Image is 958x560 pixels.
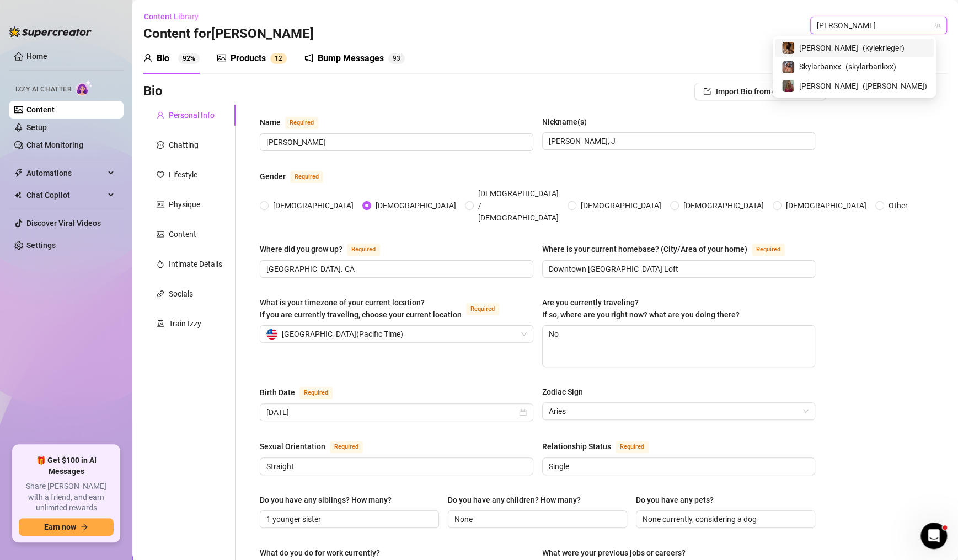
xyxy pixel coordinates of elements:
span: message [157,141,164,149]
div: Birth Date [260,386,295,399]
input: Sexual Orientation [266,460,525,472]
span: team [934,22,941,29]
div: Lifestyle [169,169,197,181]
img: AI Chatter [76,80,93,96]
span: arrow-right [81,523,88,531]
label: Where is your current homebase? (City/Area of your home) [542,243,797,256]
span: Chat Copilot [26,186,105,204]
label: Where did you grow up? [260,243,392,256]
span: Earn now [44,523,76,531]
span: picture [157,230,164,238]
img: Kylie (@kylie_kayy) [782,80,794,92]
div: Nickname(s) [542,116,587,128]
div: Do you have any children? How many? [448,494,581,506]
label: What do you do for work currently? [260,547,388,559]
img: Skylarbanxx (@skylarbankxx) [782,61,794,73]
span: [DEMOGRAPHIC_DATA] [371,200,461,212]
div: Socials [169,288,193,300]
div: Train Izzy [169,317,201,330]
h3: Content for [PERSON_NAME] [143,25,314,43]
div: Do you have any pets? [636,494,714,506]
a: Discover Viral Videos [26,219,101,228]
label: What were your previous jobs or careers? [542,547,693,559]
span: [DEMOGRAPHIC_DATA] [269,200,358,212]
input: Do you have any siblings? How many? [266,513,430,525]
input: Relationship Status [549,460,807,472]
a: Setup [26,123,47,132]
span: 🎁 Get $100 in AI Messages [19,455,114,477]
span: Required [330,441,363,453]
input: Do you have any children? How many? [454,513,618,525]
span: ( kylekrieger ) [863,42,905,54]
span: 2 [279,55,282,62]
a: Home [26,52,47,61]
iframe: Intercom live chat [920,523,947,549]
button: Earn nowarrow-right [19,518,114,536]
label: Do you have any siblings? How many? [260,494,399,506]
span: [DEMOGRAPHIC_DATA] / [DEMOGRAPHIC_DATA] [474,187,563,224]
label: Do you have any children? How many? [448,494,588,506]
span: Other [884,200,912,212]
label: Name [260,116,330,129]
div: Sexual Orientation [260,440,325,453]
textarea: No [543,326,815,367]
span: [PERSON_NAME] [799,80,858,92]
a: Settings [26,241,56,250]
img: logo-BBDzfeDw.svg [9,26,92,37]
label: Relationship Status [542,440,661,453]
div: Do you have any siblings? How many? [260,494,392,506]
label: Birth Date [260,386,345,399]
sup: 92% [178,53,200,64]
span: import [703,88,711,95]
span: Automations [26,164,105,182]
div: Gender [260,170,286,182]
span: heart [157,171,164,179]
img: us [266,329,277,340]
div: Zodiac Sign [542,386,583,398]
span: [GEOGRAPHIC_DATA] ( Pacific Time ) [282,326,403,342]
div: Name [260,116,281,128]
span: [DEMOGRAPHIC_DATA] [782,200,871,212]
div: What were your previous jobs or careers? [542,547,686,559]
span: Required [347,244,380,256]
div: What do you do for work currently? [260,547,380,559]
sup: 93 [388,53,405,64]
div: Intimate Details [169,258,222,270]
h3: Bio [143,83,163,100]
div: Where did you grow up? [260,243,342,255]
span: Required [285,117,318,129]
span: Required [616,441,649,453]
a: Chat Monitoring [26,141,83,149]
span: notification [304,53,313,62]
span: Required [299,387,333,399]
sup: 12 [270,53,287,64]
div: Bio [157,52,169,65]
span: What is your timezone of your current location? If you are currently traveling, choose your curre... [260,298,462,319]
label: Sexual Orientation [260,440,375,453]
span: experiment [157,320,164,327]
span: ( skylarbankxx ) [845,61,896,73]
span: user [157,111,164,119]
div: Products [231,52,266,65]
img: Kyle (@kylekrieger) [782,42,794,54]
label: Do you have any pets? [636,494,721,506]
span: 3 [397,55,400,62]
span: Import Bio from other creator [715,87,817,96]
span: [PERSON_NAME] [799,42,858,54]
button: Content Library [143,8,207,25]
span: Content Library [144,12,199,21]
img: Chat Copilot [14,191,22,199]
span: ( [PERSON_NAME] ) [863,80,927,92]
label: Nickname(s) [542,116,595,128]
input: Birth Date [266,406,517,418]
span: user [143,53,152,62]
span: picture [217,53,226,62]
div: Content [169,228,196,240]
span: Aries [549,403,809,419]
div: Physique [169,198,200,211]
span: fire [157,260,164,268]
span: Skylarbanxx [799,61,841,73]
span: 9 [393,55,397,62]
span: Share [PERSON_NAME] with a friend, and earn unlimited rewards [19,481,114,514]
span: thunderbolt [14,169,23,177]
